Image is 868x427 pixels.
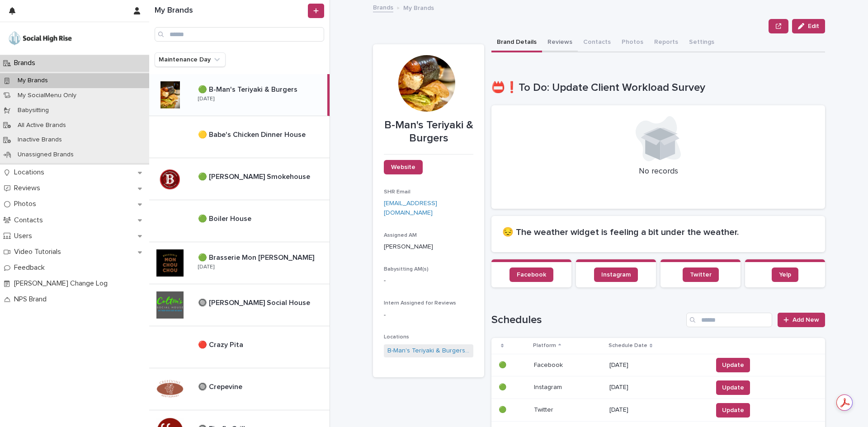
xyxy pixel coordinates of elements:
[384,119,473,145] p: B-Man's Teriyaki & Burgers
[808,23,819,29] span: Edit
[387,346,470,356] a: B-Man's Teriyaki & Burgers - [GEOGRAPHIC_DATA]
[722,361,744,370] span: Update
[716,358,750,372] button: Update
[403,2,434,12] p: My Brands
[384,310,473,320] p: -
[10,151,81,159] p: Unassigned Brands
[792,19,825,33] button: Edit
[609,341,647,351] p: Schedule Date
[384,200,437,216] a: [EMAIL_ADDRESS][DOMAIN_NAME]
[198,264,214,270] p: [DATE]
[534,360,565,369] p: Facebook
[198,339,245,349] p: 🔴 Crazy Pita
[684,33,720,52] button: Settings
[649,33,684,52] button: Reports
[542,33,578,52] button: Reviews
[491,376,825,399] tr: 🟢🟢 InstagramInstagram [DATE]Update
[502,227,814,238] h2: 😔 The weather widget is feeling a bit under the weather.
[391,164,415,170] span: Website
[10,248,68,256] p: Video Tutorials
[491,354,825,376] tr: 🟢🟢 FacebookFacebook [DATE]Update
[10,279,115,288] p: [PERSON_NAME] Change Log
[686,313,772,327] input: Search
[198,381,244,391] p: 🔘 Crepevine
[616,33,649,52] button: Photos
[534,382,564,391] p: Instagram
[683,267,719,282] a: Twitter
[10,184,47,192] p: Reviews
[10,107,56,114] p: Babysitting
[491,81,825,94] h1: 📛❗To Do: Update Client Workload Survey
[533,341,556,351] p: Platform
[499,404,508,414] p: 🟢
[609,406,705,414] p: [DATE]
[499,360,508,369] p: 🟢
[491,33,542,52] button: Brand Details
[149,74,330,116] a: 🟢 B-Man's Teriyaki & Burgers🟢 B-Man's Teriyaki & Burgers [DATE]
[10,232,39,240] p: Users
[149,326,330,368] a: 🔴 Crazy Pita🔴 Crazy Pita
[384,276,473,286] p: -
[10,77,55,84] p: My Brands
[534,404,555,414] p: Twitter
[373,2,393,12] a: Brands
[10,92,84,99] p: My SocialMenu Only
[384,300,456,306] span: Intern Assigned for Reviews
[149,242,330,284] a: 🟢 Brasserie Mon [PERSON_NAME]🟢 Brasserie Mon [PERSON_NAME] [DATE]
[198,252,316,262] p: 🟢 Brasserie Mon [PERSON_NAME]
[155,52,226,67] button: Maintenance Day
[7,29,73,47] img: o5DnuTxEQV6sW9jFYBBf
[609,384,705,391] p: [DATE]
[716,403,750,418] button: Update
[10,263,52,272] p: Feedback
[149,368,330,410] a: 🔘 Crepevine🔘 Crepevine
[384,242,473,252] p: [PERSON_NAME]
[149,116,330,158] a: 🟡 Babe's Chicken Dinner House🟡 Babe's Chicken Dinner House
[10,122,73,129] p: All Active Brands
[716,380,750,395] button: Update
[149,200,330,242] a: 🟢 Boiler House🟢 Boiler House
[149,284,330,326] a: 🔘 [PERSON_NAME] Social House🔘 [PERSON_NAME] Social House
[491,399,825,422] tr: 🟢🟢 TwitterTwitter [DATE]Update
[509,267,553,282] a: Facebook
[499,382,508,391] p: 🟢
[690,272,712,278] span: Twitter
[149,158,330,200] a: 🟢 [PERSON_NAME] Smokehouse🟢 [PERSON_NAME] Smokehouse
[793,317,819,323] span: Add New
[198,171,312,181] p: 🟢 [PERSON_NAME] Smokehouse
[10,295,54,304] p: NPS Brand
[502,167,814,177] p: No records
[155,6,306,16] h1: My Brands
[578,33,616,52] button: Contacts
[594,267,638,282] a: Instagram
[198,96,214,102] p: [DATE]
[10,59,42,67] p: Brands
[722,383,744,392] span: Update
[722,406,744,415] span: Update
[384,160,423,174] a: Website
[491,314,683,327] h1: Schedules
[198,129,307,139] p: 🟡 Babe's Chicken Dinner House
[10,136,69,144] p: Inactive Brands
[198,84,299,94] p: 🟢 B-Man's Teriyaki & Burgers
[779,272,791,278] span: Yelp
[198,297,312,307] p: 🔘 [PERSON_NAME] Social House
[10,168,52,177] p: Locations
[155,27,324,42] input: Search
[384,233,417,238] span: Assigned AM
[384,189,410,195] span: SHR Email
[609,361,705,369] p: [DATE]
[517,272,546,278] span: Facebook
[772,267,798,282] a: Yelp
[10,200,43,208] p: Photos
[10,216,50,225] p: Contacts
[601,272,631,278] span: Instagram
[384,267,429,272] span: Babysitting AM(s)
[198,213,253,223] p: 🟢 Boiler House
[384,334,409,340] span: Locations
[778,313,825,327] a: Add New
